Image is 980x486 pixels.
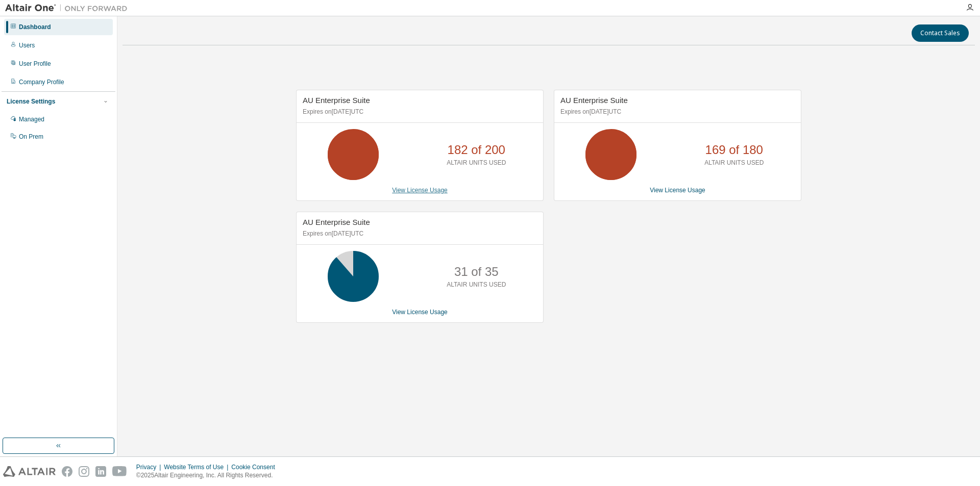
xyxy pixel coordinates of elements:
[303,108,534,116] p: Expires on [DATE] UTC
[19,133,43,141] div: On Prem
[447,159,506,167] p: ALTAIR UNITS USED
[19,78,64,86] div: Company Profile
[704,159,764,167] p: ALTAIR UNITS USED
[912,24,969,42] button: Contact Sales
[7,97,55,106] div: License Settings
[5,3,133,13] img: Altair One
[136,471,281,480] p: © 2025 Altair Engineering, Inc. All Rights Reserved.
[454,263,499,280] p: 31 of 35
[79,466,89,477] img: instagram.svg
[62,466,72,477] img: facebook.svg
[19,41,35,49] div: Users
[303,218,370,226] span: AU Enterprise Suite
[164,463,231,471] div: Website Terms of Use
[112,466,127,477] img: youtube.svg
[95,466,106,477] img: linkedin.svg
[705,141,763,159] p: 169 of 180
[447,280,506,289] p: ALTAIR UNITS USED
[560,108,792,116] p: Expires on [DATE] UTC
[3,466,56,477] img: altair_logo.svg
[231,463,281,471] div: Cookie Consent
[19,23,51,31] div: Dashboard
[136,463,164,471] div: Privacy
[303,229,534,238] p: Expires on [DATE] UTC
[392,187,448,194] a: View License Usage
[19,115,44,123] div: Managed
[303,96,370,105] span: AU Enterprise Suite
[448,141,505,159] p: 182 of 200
[650,187,705,194] a: View License Usage
[560,96,628,105] span: AU Enterprise Suite
[392,309,448,316] a: View License Usage
[19,60,51,68] div: User Profile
